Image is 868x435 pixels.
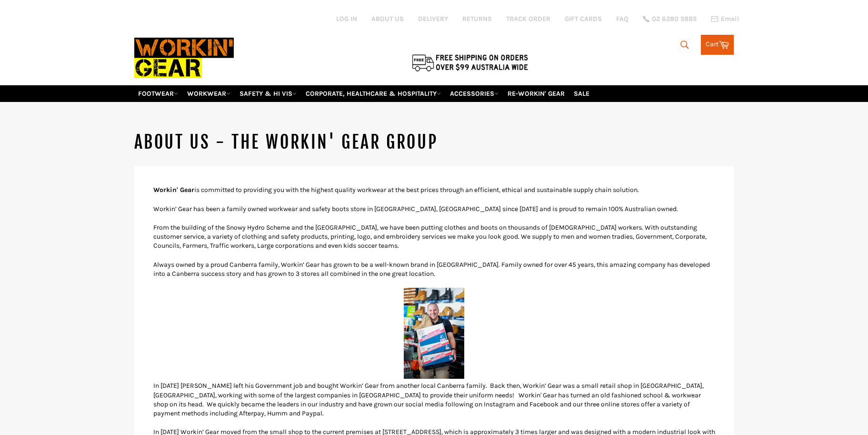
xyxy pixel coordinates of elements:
[236,85,300,102] a: SAFETY & HI VIS
[504,85,569,102] a: RE-WORKIN' GEAR
[153,381,715,418] p: In [DATE] [PERSON_NAME] left his Government job and bought Workin’ Gear from another local Canber...
[336,15,357,23] a: Log in
[371,14,404,23] a: ABOUT US
[410,52,529,72] img: Flat $9.95 shipping Australia wide
[570,85,593,102] a: SALE
[652,16,697,22] span: 02 6280 5885
[446,85,502,102] a: ACCESSORIES
[701,35,734,55] a: Cart
[134,31,234,85] img: Workin Gear leaders in Workwear, Safety Boots, PPE, Uniforms. Australia's No.1 in Workwear
[153,204,715,213] p: Workin’ Gear has been a family owned workwear and safety boots store in [GEOGRAPHIC_DATA], [GEOGR...
[506,14,550,23] a: TRACK ORDER
[183,85,234,102] a: WORKWEAR
[153,186,194,194] strong: Workin' Gear
[302,85,445,102] a: CORPORATE, HEALTHCARE & HOSPITALITY
[153,260,715,279] p: Always owned by a proud Canberra family, Workin’ Gear has grown to be a well-known brand in [GEOG...
[134,85,182,102] a: FOOTWEAR
[711,15,739,23] a: Email
[134,131,734,154] h1: ABOUT US - The Workin' Gear Group
[616,14,629,23] a: FAQ
[565,14,602,23] a: GIFT CARDS
[643,16,697,22] a: 02 6280 5885
[153,185,715,194] p: is committed to providing you with the highest quality workwear at the best prices through an eff...
[153,223,715,251] p: From the building of the Snowy Hydro Scheme and the [GEOGRAPHIC_DATA], we have been putting cloth...
[418,14,448,23] a: DELIVERY
[462,14,492,23] a: RETURNS
[721,16,739,22] span: Email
